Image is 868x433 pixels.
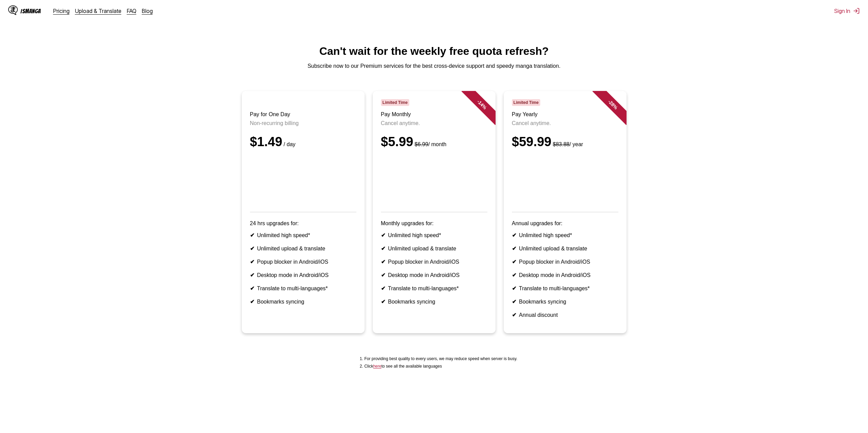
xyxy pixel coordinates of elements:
h1: Can't wait for the weekly free quota refresh? [5,45,863,58]
p: Subscribe now to our Premium services for the best cross-device support and speedy manga translat... [5,63,863,69]
b: ✔ [381,246,385,251]
li: Bookmarks syncing [250,298,356,305]
p: Cancel anytime. [381,120,487,126]
img: Sign out [853,7,860,14]
a: FAQ [127,7,136,14]
b: ✔ [250,259,254,265]
small: / month [413,141,446,147]
li: Unlimited high speed* [512,232,618,238]
b: ✔ [512,299,516,305]
li: Unlimited high speed* [250,232,356,238]
div: IsManga [20,8,41,14]
div: $5.99 [381,135,487,149]
li: Desktop mode in Android/iOS [512,272,618,278]
iframe: PayPal [381,157,487,202]
li: Translate to multi-languages* [512,285,618,292]
li: Bookmarks syncing [512,298,618,305]
li: Translate to multi-languages* [250,285,356,292]
b: ✔ [512,285,516,291]
small: / year [551,141,583,147]
iframe: PayPal [250,157,356,202]
b: ✔ [512,232,516,238]
iframe: PayPal [512,157,618,202]
li: Bookmarks syncing [381,298,487,305]
span: Limited Time [381,99,409,106]
b: ✔ [512,312,516,318]
img: IsManga Logo [8,5,18,15]
b: ✔ [250,299,254,305]
h3: Pay for One Day [250,111,356,118]
b: ✔ [381,259,385,265]
div: - 14 % [461,84,502,125]
p: Annual upgrades for: [512,220,618,227]
li: Unlimited upload & translate [512,245,618,252]
p: Monthly upgrades for: [381,220,487,227]
b: ✔ [512,246,516,251]
b: ✔ [512,259,516,265]
b: ✔ [250,285,254,291]
button: Sign In [834,7,860,14]
b: ✔ [381,285,385,291]
div: $59.99 [512,135,618,149]
a: IsManga LogoIsManga [8,5,53,16]
s: $83.88 [553,141,570,147]
b: ✔ [381,299,385,305]
b: ✔ [250,246,254,251]
p: 24 hrs upgrades for: [250,220,356,227]
li: Popup blocker in Android/iOS [250,259,356,265]
li: Popup blocker in Android/iOS [381,259,487,265]
div: $1.49 [250,135,356,149]
s: $6.99 [415,141,428,147]
b: ✔ [381,272,385,278]
li: Popup blocker in Android/iOS [512,259,618,265]
p: Cancel anytime. [512,120,618,126]
li: Unlimited upload & translate [381,245,487,252]
div: - 28 % [592,84,633,125]
li: Translate to multi-languages* [381,285,487,292]
a: Upload & Translate [75,7,121,14]
a: Blog [142,7,153,14]
b: ✔ [512,272,516,278]
p: Non-recurring billing [250,120,356,126]
span: Limited Time [512,99,540,106]
li: Unlimited high speed* [381,232,487,238]
li: Click to see all the available languages [364,364,517,369]
li: Unlimited upload & translate [250,245,356,252]
a: Pricing [53,7,70,14]
h3: Pay Monthly [381,111,487,118]
small: / day [282,141,296,147]
b: ✔ [250,272,254,278]
li: Desktop mode in Android/iOS [250,272,356,278]
h3: Pay Yearly [512,111,618,118]
li: Desktop mode in Android/iOS [381,272,487,278]
b: ✔ [381,232,385,238]
a: Available languages [373,364,381,369]
li: Annual discount [512,312,618,318]
li: For providing best quality to every users, we may reduce speed when server is busy. [364,356,517,361]
b: ✔ [250,232,254,238]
